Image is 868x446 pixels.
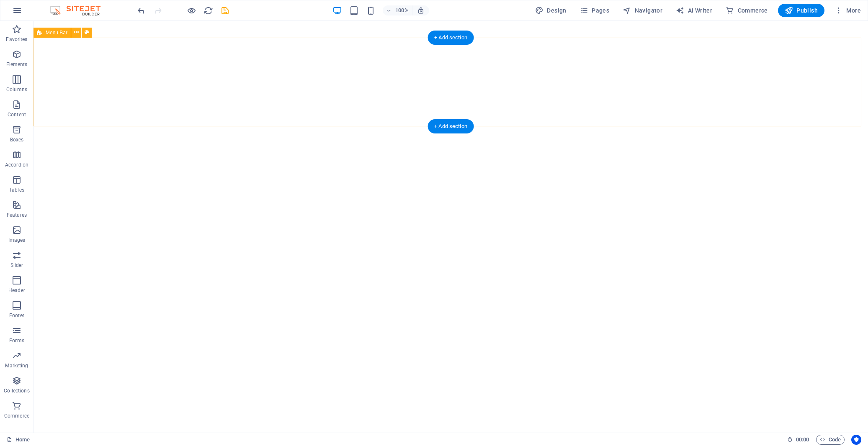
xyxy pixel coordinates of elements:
button: Design [532,4,570,17]
span: 00 00 [796,435,809,445]
span: Publish [785,6,818,15]
button: reload [203,5,213,15]
span: Menu Bar [46,30,67,35]
span: Navigator [623,6,662,15]
i: Save (Ctrl+S) [220,6,230,15]
p: Commerce [4,413,29,419]
a: Click to cancel selection. Double-click to open Pages [7,435,30,445]
button: Click here to leave preview mode and continue editing [186,5,196,15]
button: Code [816,435,845,445]
div: + Add section [428,31,474,45]
p: Images [8,237,26,244]
span: AI Writer [676,6,712,15]
h6: Session time [787,435,809,445]
img: Editor Logo [48,5,111,15]
p: Forms [9,337,24,344]
span: : [802,436,803,443]
span: Commerce [726,6,768,15]
div: Design (Ctrl+Alt+Y) [532,4,570,17]
span: Design [535,6,567,15]
p: Boxes [10,136,24,143]
p: Collections [4,387,29,394]
h6: 100% [395,5,409,15]
p: Tables [9,187,24,193]
span: Code [820,435,841,445]
p: Footer [9,312,24,319]
i: Undo: Change preview image (Ctrl+Z) [137,6,146,15]
button: Pages [577,4,613,17]
button: Usercentrics [851,435,861,445]
span: More [835,6,861,15]
p: Elements [6,61,28,68]
p: Slider [10,262,23,269]
div: + Add section [428,119,474,133]
button: undo [136,5,146,15]
button: AI Writer [672,4,716,17]
i: Reload page [203,6,213,15]
p: Columns [6,86,27,93]
p: Header [8,287,25,294]
button: 100% [383,5,412,15]
p: Marketing [5,362,28,369]
button: Publish [778,4,824,17]
button: More [831,4,864,17]
p: Favorites [6,36,27,43]
i: On resize automatically adjust zoom level to fit chosen device. [417,7,425,14]
button: Commerce [722,4,771,17]
button: Navigator [619,4,666,17]
span: Pages [580,6,609,15]
p: Content [8,111,26,118]
p: Accordion [5,161,28,168]
p: Features [7,212,27,218]
button: save [220,5,230,15]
